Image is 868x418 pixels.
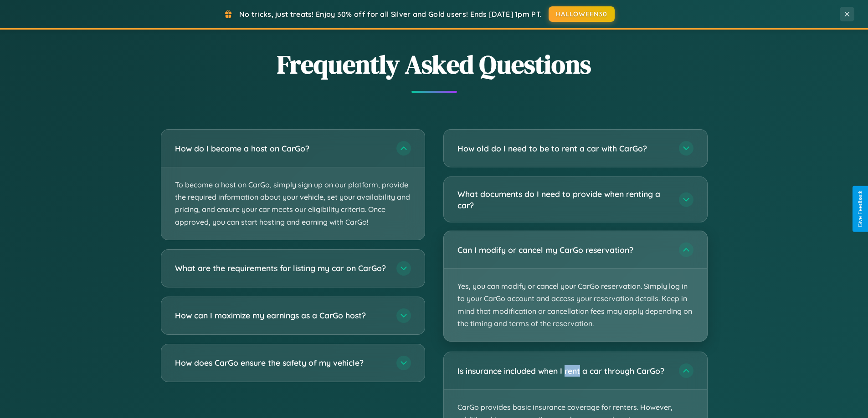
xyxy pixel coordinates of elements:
[457,143,670,154] h3: How old do I need to be to rent a car with CarGo?
[175,357,387,368] h3: How does CarGo ensure the safety of my vehicle?
[457,244,670,256] h3: Can I modify or cancel my CarGo reservation?
[457,365,670,377] h3: Is insurance included when I rent a car through CarGo?
[161,47,708,82] h2: Frequently Asked Questions
[161,167,425,240] p: To become a host on CarGo, simply sign up on our platform, provide the required information about...
[457,188,670,211] h3: What documents do I need to provide when renting a car?
[549,6,615,22] button: HALLOWEEN30
[175,310,387,321] h3: How can I maximize my earnings as a CarGo host?
[175,262,387,274] h3: What are the requirements for listing my car on CarGo?
[857,191,863,227] div: Give Feedback
[175,143,387,154] h3: How do I become a host on CarGo?
[444,269,707,341] p: Yes, you can modify or cancel your CarGo reservation. Simply log in to your CarGo account and acc...
[239,10,542,19] span: No tricks, just treats! Enjoy 30% off for all Silver and Gold users! Ends [DATE] 1pm PT.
